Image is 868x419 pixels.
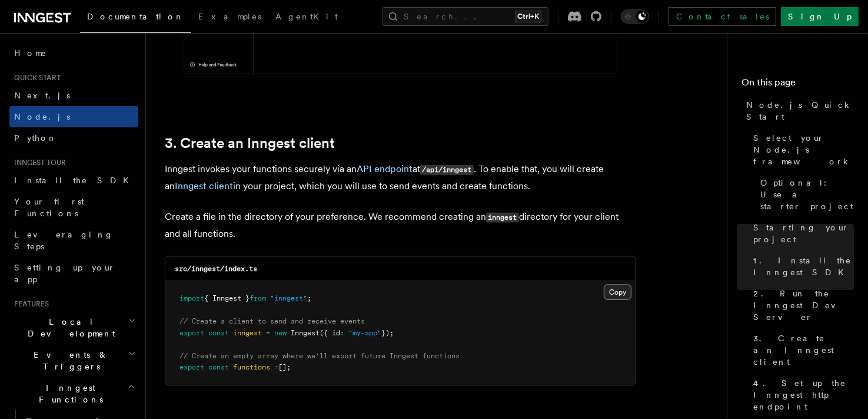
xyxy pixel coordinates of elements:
code: inngest [486,213,519,223]
kbd: Ctrl+K [515,11,541,22]
span: Documentation [87,12,184,21]
span: import [179,294,204,302]
span: const [208,363,229,371]
span: Home [14,47,47,59]
a: Select your Node.js framework [749,127,854,172]
a: Node.js Quick Start [741,94,854,127]
span: Examples [198,12,261,21]
span: Quick start [9,73,61,83]
span: []; [278,363,291,371]
a: 4. Set up the Inngest http endpoint [749,372,854,417]
a: Contact sales [669,7,776,26]
span: : [340,329,344,337]
span: 1. Install the Inngest SDK [753,255,854,278]
a: Next.js [9,85,138,106]
button: Copy [604,285,631,300]
a: Optional: Use a starter project [756,172,854,217]
a: Inngest client [175,180,233,192]
a: API endpoint [357,163,413,174]
span: Inngest [291,329,320,337]
span: Optional: Use a starter project [760,177,854,212]
a: Your first Functions [9,191,138,224]
code: src/inngest/index.ts [175,265,257,273]
span: Setting up your app [14,263,115,284]
a: Python [9,127,138,149]
span: = [266,329,270,337]
span: "inngest" [270,294,307,302]
span: new [274,329,287,337]
span: Inngest tour [9,158,66,167]
span: Features [9,299,49,309]
span: "my-app" [348,329,381,337]
span: functions [233,363,270,371]
button: Inngest Functions [9,377,138,410]
span: Node.js [14,112,70,121]
a: 3. Create an Inngest client [165,135,335,151]
a: Home [9,42,138,64]
span: Starting your project [753,222,854,245]
span: Next.js [14,91,70,100]
a: Sign Up [781,7,859,26]
span: 3. Create an Inngest client [753,332,854,368]
p: Create a file in the directory of your preference. We recommend creating an directory for your cl... [165,209,636,242]
a: Examples [191,4,268,32]
span: Python [14,133,57,143]
a: Leveraging Steps [9,224,138,257]
a: Node.js [9,106,138,127]
span: Events & Triggers [9,349,128,372]
span: 2. Run the Inngest Dev Server [753,288,854,323]
button: Search...Ctrl+K [383,7,548,26]
button: Toggle dark mode [621,9,649,24]
span: export [179,363,204,371]
p: Inngest invokes your functions securely via an at . To enable that, you will create an in your pr... [165,161,636,194]
a: Install the SDK [9,170,138,191]
span: AgentKit [275,12,338,21]
span: 4. Set up the Inngest http endpoint [753,377,854,413]
a: 2. Run the Inngest Dev Server [749,283,854,328]
button: Local Development [9,311,138,344]
a: 3. Create an Inngest client [749,328,854,372]
h4: On this page [741,75,854,94]
span: = [274,363,278,371]
span: const [208,329,229,337]
code: /api/inngest [420,165,474,175]
span: from [250,294,266,302]
a: 1. Install the Inngest SDK [749,250,854,283]
span: Inngest Functions [9,382,127,405]
a: Documentation [80,4,191,33]
span: ; [307,294,311,302]
span: // Create a client to send and receive events [179,317,365,325]
span: Select your Node.js framework [753,132,854,167]
span: ({ id [320,329,340,337]
span: export [179,329,204,337]
span: // Create an empty array where we'll export future Inngest functions [179,352,460,360]
span: { Inngest } [204,294,250,302]
a: AgentKit [268,4,345,32]
button: Events & Triggers [9,344,138,377]
span: Local Development [9,316,128,339]
span: Leveraging Steps [14,230,114,251]
span: Install the SDK [14,176,136,185]
span: Node.js Quick Start [746,99,854,123]
a: Starting your project [749,217,854,250]
span: }); [381,329,394,337]
span: inngest [233,329,262,337]
a: Setting up your app [9,257,138,290]
span: Your first Functions [14,197,84,218]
